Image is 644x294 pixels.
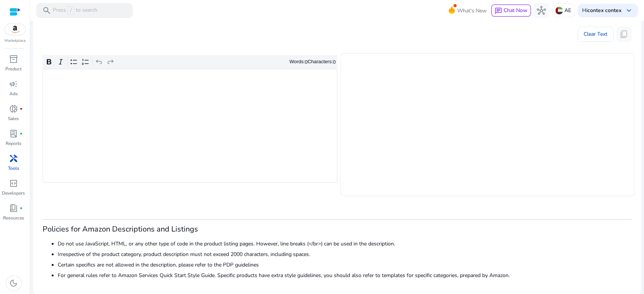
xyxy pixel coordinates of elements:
[9,79,18,88] span: campaign
[624,6,633,15] span: keyboard_arrow_down
[8,115,19,122] p: Sales
[43,69,337,183] div: Rich Text Editor. Editing area: main. Press Alt+0 for help.
[9,104,18,113] span: donut_small
[587,7,621,14] b: contex contex
[9,90,18,97] p: Ads
[20,107,23,110] span: fiber_manual_record
[9,55,18,64] span: inventory_2
[584,27,607,42] span: Clear Text
[457,4,487,17] span: What's New
[6,140,22,147] p: Reports
[495,7,502,15] span: chat
[5,66,22,72] p: Product
[564,4,571,17] p: AE
[3,215,24,221] p: Resources
[2,190,25,197] p: Developers
[20,132,23,135] span: fiber_manual_record
[58,271,632,279] li: For general rules refer to Amazon Services Quick Start Style Guide. Specific products have extra ...
[9,179,18,188] span: code_blocks
[537,6,546,15] span: hub
[534,3,549,18] button: hub
[58,261,632,269] li: Certain specifics are not allowed in the description, please refer to the PDP guidelines
[9,154,18,163] span: handyman
[43,55,337,69] div: Editor toolbar
[305,59,307,65] label: 0
[5,24,25,35] img: amazon.svg
[578,27,613,42] button: Clear Text
[9,129,18,138] span: lab_profile
[42,6,51,15] span: search
[68,6,74,15] span: /
[8,165,19,172] p: Tools
[491,5,531,17] button: chatChat Now
[9,204,18,213] span: book_4
[53,6,97,15] p: Press to search
[58,250,632,258] li: Irrespective of the product category, product description must not exceed 2000 characters, includ...
[5,38,26,44] p: Marketplace
[58,240,632,248] li: Do not use JavaScript, HTML, or any other type of code in the product listing pages. However, lin...
[333,59,335,65] label: 0
[582,8,621,13] p: Hi
[504,7,527,14] span: Chat Now
[20,207,23,210] span: fiber_manual_record
[555,7,563,14] img: ae.svg
[289,57,336,67] div: Words: Characters:
[43,225,632,234] h3: Policies for Amazon Descriptions and Listings
[9,279,18,288] span: dark_mode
